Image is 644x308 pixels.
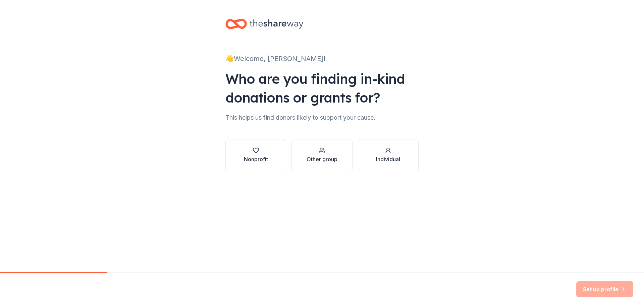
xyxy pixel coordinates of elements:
div: 👋 Welcome, [PERSON_NAME]! [225,53,419,64]
div: Who are you finding in-kind donations or grants for? [225,69,419,107]
button: Other group [291,139,352,171]
button: Individual [358,139,419,171]
button: Nonprofit [225,139,286,171]
div: Other group [307,155,337,163]
div: Nonprofit [244,155,268,163]
div: Individual [376,155,400,163]
div: This helps us find donors likely to support your cause. [225,112,419,123]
